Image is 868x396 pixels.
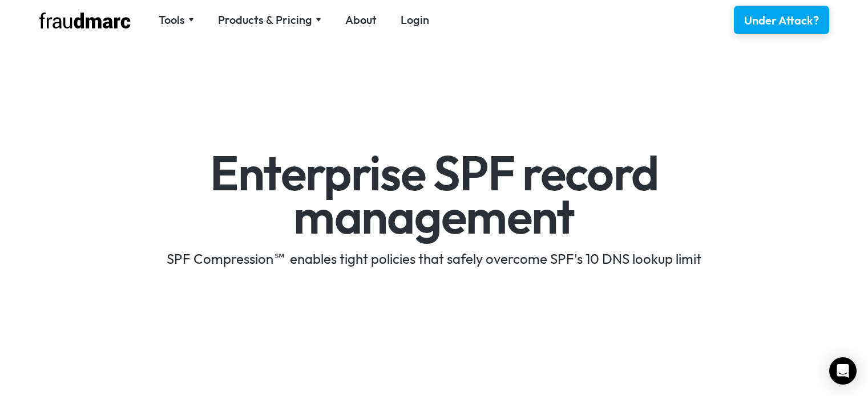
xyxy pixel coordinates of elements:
a: Under Attack? [734,6,829,34]
div: Under Attack? [744,13,819,28]
a: Login [401,12,429,28]
h1: Enterprise SPF record management [103,152,765,238]
div: SPF Compression℠ enables tight policies that safely overcome SPF's 10 DNS lookup limit [103,250,765,268]
div: Products & Pricing [218,12,312,28]
div: Tools [159,12,185,28]
div: Open Intercom Messenger [829,357,857,385]
div: Tools [159,12,194,28]
div: Products & Pricing [218,12,321,28]
a: About [345,12,377,28]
